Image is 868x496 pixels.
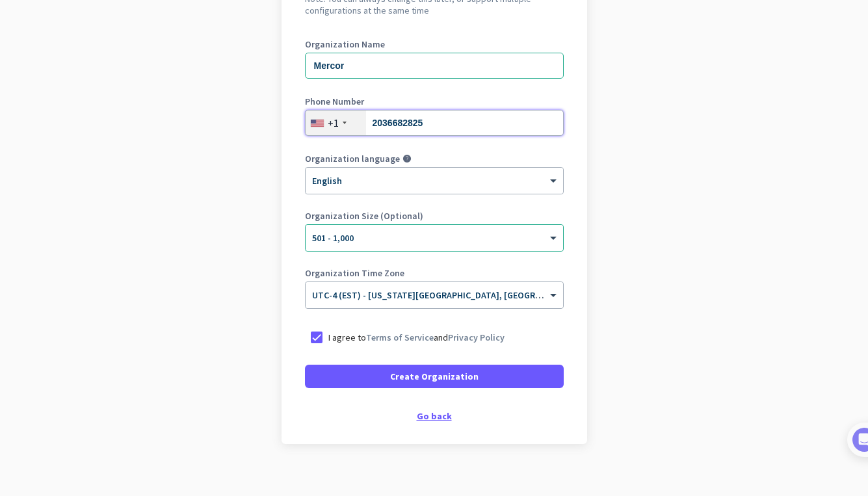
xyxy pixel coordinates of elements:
[305,97,564,106] label: Phone Number
[328,331,505,344] p: I agree to and
[328,116,339,129] div: +1
[305,40,564,49] label: Organization Name
[305,110,564,136] input: 201-555-0123
[305,53,564,79] input: What is the name of your organization?
[305,268,564,278] label: Organization Time Zone
[305,411,564,421] div: Go back
[366,332,434,343] a: Terms of Service
[390,370,479,383] span: Create Organization
[305,365,564,388] button: Create Organization
[305,154,400,163] label: Organization language
[448,332,505,343] a: Privacy Policy
[305,211,564,220] label: Organization Size (Optional)
[402,154,412,163] i: help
